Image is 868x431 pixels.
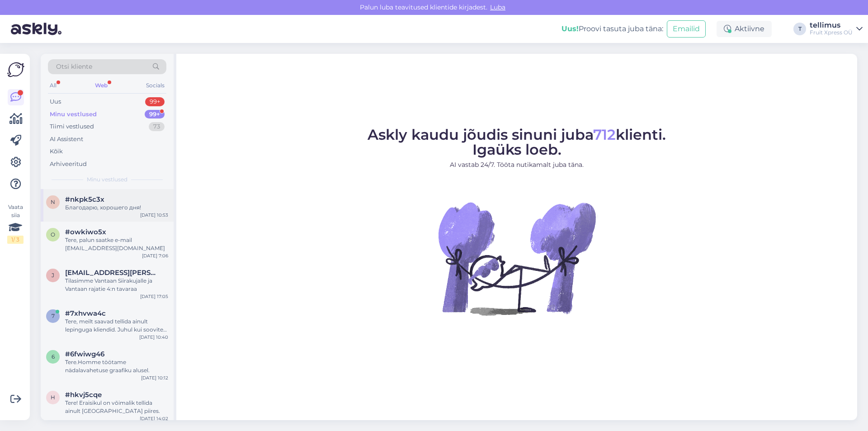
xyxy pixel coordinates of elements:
span: o [51,231,55,238]
img: Askly Logo [7,61,24,78]
img: No Chat active [435,177,598,340]
div: Fruit Xpress OÜ [810,29,853,36]
div: Web [93,80,109,91]
span: #7xhvwa4c [65,309,106,317]
div: Благодарю, хорошего дня! [65,204,168,212]
div: Aktiivne [717,21,772,37]
div: Tere! Eraisikul on võimalik tellida ainult [GEOGRAPHIC_DATA] piires. [65,399,168,415]
div: Kõik [50,147,63,156]
p: AI vastab 24/7. Tööta nutikamalt juba täna. [368,160,666,170]
div: Tere.Homme töötame nädalavahetuse graafiku alusel. [65,358,168,374]
div: [DATE] 7:06 [142,252,168,259]
div: Tere, meilt saavad tellida ainult lepinguga kliendid. Juhul kui soovite meilt tellida siis palun ... [65,317,168,334]
span: 712 [593,126,616,143]
div: [DATE] 17:05 [140,293,168,300]
div: [DATE] 10:12 [141,374,168,381]
b: Uus! [561,24,579,33]
a: tellimusFruit Xpress OÜ [810,22,863,36]
div: Minu vestlused [50,110,97,119]
div: Proovi tasuta juba täna: [561,24,663,34]
span: Askly kaudu jõudis sinuni juba klienti. Igaüks loeb. [368,126,666,158]
div: 99+ [145,97,165,106]
span: j [52,272,54,279]
div: All [48,80,58,91]
div: tellimus [810,22,853,29]
div: Socials [144,80,166,91]
span: #nkpk5c3x [65,195,104,204]
div: Vaata siia [7,203,24,244]
div: T [793,23,806,35]
div: 99+ [145,110,165,119]
span: #6fwiwg46 [65,350,104,358]
div: 73 [149,122,165,131]
span: 6 [52,353,55,360]
div: 1 / 3 [7,236,24,244]
div: Tiimi vestlused [50,122,94,131]
span: n [51,199,55,205]
span: #owkiwo5x [65,228,106,236]
span: h [51,394,55,401]
span: Otsi kliente [56,62,92,71]
div: [DATE] 14:02 [140,415,168,422]
div: [DATE] 10:40 [139,334,168,341]
span: Minu vestlused [87,175,127,184]
span: Luba [487,3,508,11]
div: [DATE] 10:53 [140,212,168,218]
div: Arhiveeritud [50,160,87,169]
span: #hkvj5cqe [65,391,102,399]
div: Uus [50,97,61,106]
span: jarmo.liimatainen@perho.fi [65,269,159,277]
button: Emailid [667,20,706,38]
div: Tilasimme Vantaan Siirakujalle ja Vantaan rajatie 4:n tavaraa [65,277,168,293]
span: 7 [52,313,55,319]
div: Tere, palun saatke e-mail [EMAIL_ADDRESS][DOMAIN_NAME] [65,236,168,252]
div: AI Assistent [50,135,83,144]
